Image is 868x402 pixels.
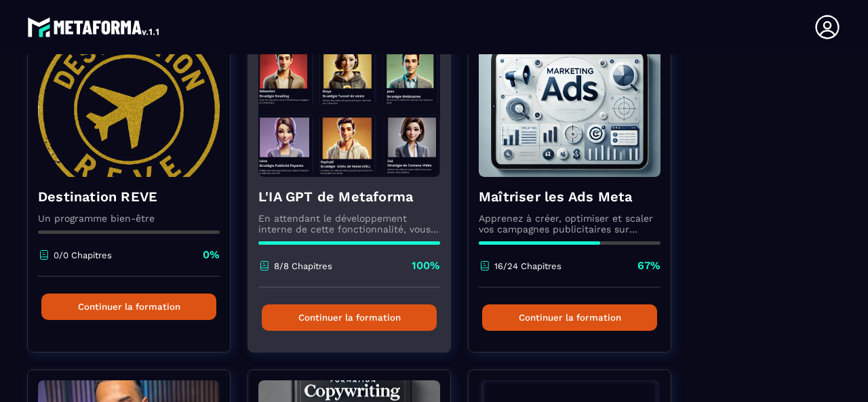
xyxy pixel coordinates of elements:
button: Continuer la formation [262,304,437,331]
h4: Maîtriser les Ads Meta [479,187,660,206]
p: 8/8 Chapitres [274,261,332,271]
p: 16/24 Chapitres [494,261,561,271]
a: formation-backgroundDestination REVEUn programme bien-être0/0 Chapitres0%Continuer la formation [27,31,248,369]
a: formation-backgroundMaîtriser les Ads MetaApprenez à créer, optimiser et scaler vos campagnes pub... [468,31,688,369]
p: 0/0 Chapitres [54,250,112,260]
img: formation-background [479,41,660,177]
h4: L'IA GPT de Metaforma [258,187,440,206]
p: En attendant le développement interne de cette fonctionnalité, vous pouvez déjà l’utiliser avec C... [258,213,440,235]
p: Un programme bien-être [38,213,220,224]
img: formation-background [38,41,220,177]
img: logo [27,14,161,41]
p: 100% [412,258,440,273]
button: Continuer la formation [482,304,657,331]
p: 67% [637,258,660,273]
img: formation-background [258,41,440,177]
p: Apprenez à créer, optimiser et scaler vos campagnes publicitaires sur Facebook et Instagram. [479,213,660,235]
button: Continuer la formation [41,294,216,320]
h4: Destination REVE [38,187,220,206]
p: 0% [203,247,220,262]
a: formation-backgroundL'IA GPT de MetaformaEn attendant le développement interne de cette fonctionn... [248,31,468,369]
